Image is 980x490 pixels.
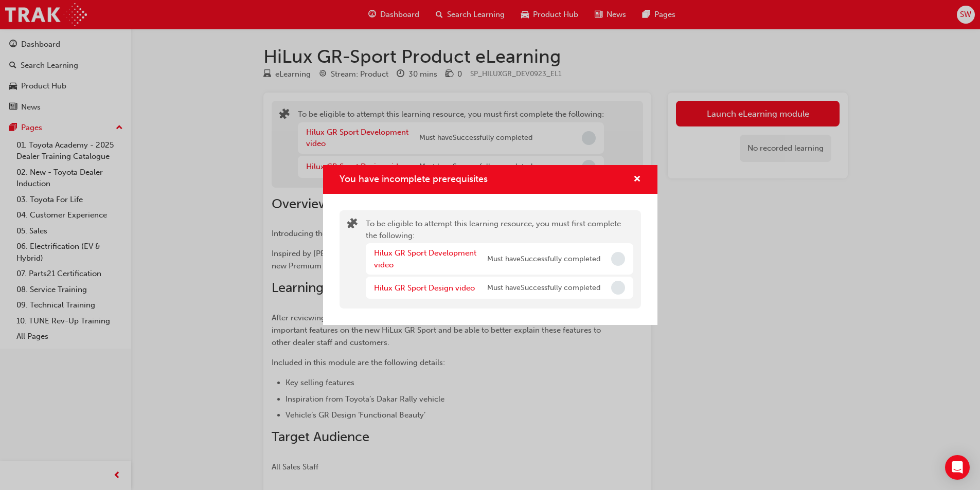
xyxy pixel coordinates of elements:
a: Hilux GR Sport Development video [374,248,476,269]
div: To be eligible to attempt this learning resource, you must first complete the following: [366,218,633,301]
a: Hilux GR Sport Design video [374,283,475,293]
span: Must have Successfully completed [487,282,600,294]
div: You have incomplete prerequisites [323,165,657,325]
span: Must have Successfully completed [487,253,600,265]
span: Incomplete [611,252,625,266]
button: cross-icon [633,173,641,186]
div: Open Intercom Messenger [945,455,970,480]
span: You have incomplete prerequisites [340,173,488,185]
span: cross-icon [633,175,641,185]
span: Incomplete [611,281,625,295]
span: puzzle-icon [347,219,358,231]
